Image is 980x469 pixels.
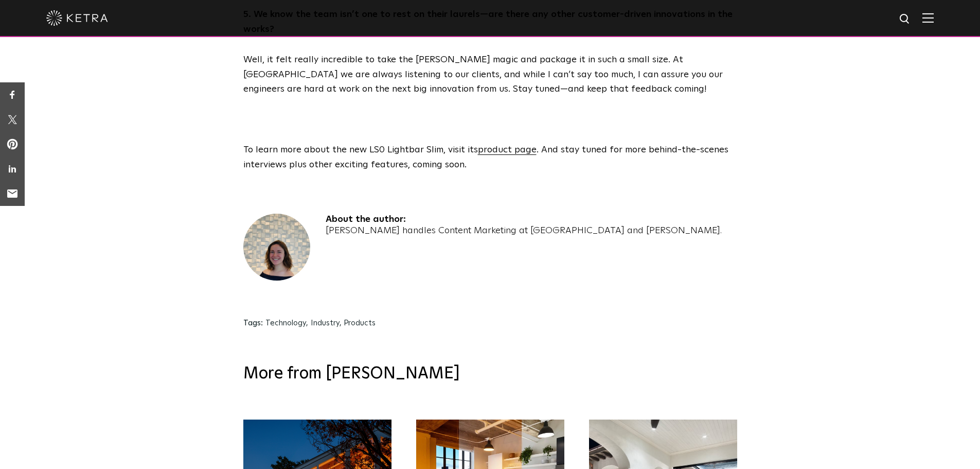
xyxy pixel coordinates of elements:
[243,53,737,97] p: Well, it felt really incredible to take the [PERSON_NAME] magic and package it in such a small si...
[243,214,310,281] img: Hannah Hale
[46,10,108,26] img: ketra-logo-2019-white
[243,363,737,385] h3: More from [PERSON_NAME]
[306,319,308,327] span: ,
[243,318,263,328] h3: Tags:
[344,319,376,327] a: Products
[243,143,737,172] p: To learn more about the new LS0 Lightbar Slim, visit its . And stay tuned for more behind-the-sce...
[265,319,306,327] a: Technology
[311,319,340,327] a: Industry
[326,214,722,225] h4: About the author:
[326,225,722,237] div: [PERSON_NAME] handles Content Marketing at [GEOGRAPHIC_DATA] and [PERSON_NAME].
[478,145,537,154] a: product page
[899,13,912,26] img: search icon
[922,13,934,23] img: Hamburger%20Nav.svg
[340,319,342,327] span: ,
